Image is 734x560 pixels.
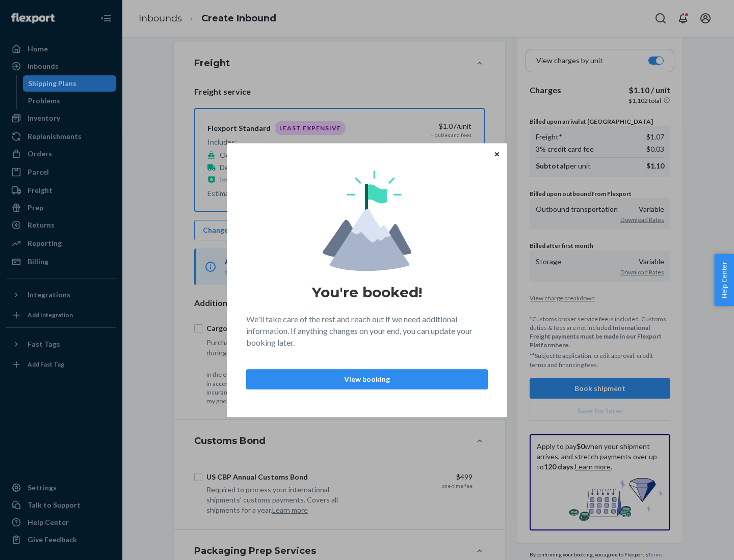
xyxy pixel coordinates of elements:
[312,283,422,301] h1: You're booked!
[323,171,411,271] img: svg+xml,%3Csvg%20viewBox%3D%220%200%20174%20197%22%20fill%3D%22none%22%20xmlns%3D%22http%3A%2F%2F...
[246,369,488,389] button: View booking
[246,314,488,349] p: We'll take care of the rest and reach out if we need additional information. If anything changes ...
[492,148,502,159] button: Close
[255,374,479,384] p: View booking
